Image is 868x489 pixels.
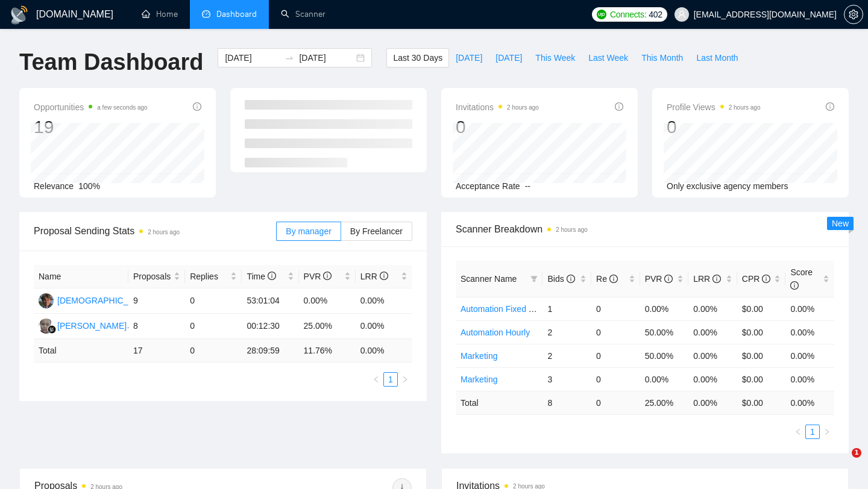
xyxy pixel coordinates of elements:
span: LRR [360,272,388,281]
td: 0.00% [688,297,737,320]
td: 0 [591,320,640,344]
td: 0.00% [356,288,412,314]
td: 0.00% [688,367,737,391]
button: left [791,425,805,439]
td: 0.00% [640,367,689,391]
td: $0.00 [737,367,786,391]
a: 1 [806,425,819,438]
td: 8 [128,314,185,339]
button: Last Month [690,48,744,67]
td: 0.00 % [785,391,834,414]
span: Opportunities [34,100,148,114]
img: CT [39,293,54,308]
td: 0.00% [299,288,356,314]
span: filter [528,270,540,288]
iframe: Intercom live chat [827,448,856,477]
li: Previous Page [369,372,383,387]
span: info-circle [762,275,770,283]
span: Time [247,272,275,281]
a: Automation Hourly [461,328,530,337]
td: 2 [542,320,591,344]
span: Last Week [588,51,628,64]
span: PVR [645,274,673,284]
div: [DEMOGRAPHIC_DATA][PERSON_NAME] [57,294,221,307]
span: PVR [304,272,332,281]
img: gigradar-bm.png [48,325,56,334]
span: Proposals [133,270,171,283]
a: searchScanner [281,9,325,19]
button: Last 30 Days [386,48,449,67]
li: Next Page [820,425,834,439]
td: 0.00% [785,367,834,391]
span: [DATE] [456,51,482,64]
td: $0.00 [737,344,786,367]
span: info-circle [268,272,276,280]
td: 0.00 % [688,391,737,414]
span: Score [790,267,813,290]
td: $0.00 [737,320,786,344]
span: filter [530,275,538,282]
button: Last Week [582,48,635,67]
span: info-circle [664,275,673,283]
span: Re [596,274,618,284]
span: New [832,219,849,228]
td: 25.00% [299,314,356,339]
td: 0 [591,391,640,414]
td: 0.00% [785,320,834,344]
td: $ 0.00 [737,391,786,414]
a: 1 [384,373,397,386]
td: 0 [185,339,242,363]
span: info-circle [380,272,388,280]
th: Replies [185,265,242,288]
button: left [369,372,383,387]
a: Marketing [461,351,497,361]
div: [PERSON_NAME] [57,319,127,332]
img: upwork-logo.png [597,10,606,19]
td: 0.00% [640,297,689,320]
span: left [794,428,802,435]
time: 2 hours ago [148,229,180,235]
span: Dashboard [216,9,257,19]
td: 0 [185,288,242,314]
span: info-circle [193,102,201,111]
span: Acceptance Rate [456,181,520,191]
button: setting [844,5,863,24]
td: 0 [591,297,640,320]
span: right [401,376,409,383]
img: HY [39,319,54,334]
span: By manager [286,226,331,236]
li: 1 [805,425,820,439]
span: info-circle [615,102,623,111]
td: 0.00% [785,297,834,320]
span: Bids [547,274,574,284]
time: 2 hours ago [507,104,539,111]
a: setting [844,10,863,19]
span: dashboard [202,10,210,18]
td: 0 [185,314,242,339]
span: Replies [190,270,228,283]
a: homeHome [142,9,178,19]
span: 1 [852,448,861,458]
td: Total [34,339,128,363]
span: This Week [535,51,575,64]
span: Connects: [610,8,646,21]
img: logo [10,5,29,25]
td: 0.00 % [356,339,412,363]
time: 2 hours ago [729,104,761,111]
span: Proposal Sending Stats [34,223,276,238]
span: Scanner Name [461,274,517,284]
span: -- [525,181,530,191]
td: 0.00% [356,314,412,339]
span: Scanner Breakdown [456,222,834,237]
span: Invitations [456,100,539,114]
span: CPR [742,274,770,284]
td: 2 [542,344,591,367]
li: Previous Page [791,425,805,439]
td: 9 [128,288,185,314]
h1: Team Dashboard [19,48,203,76]
time: a few seconds ago [97,104,147,111]
td: 3 [542,367,591,391]
th: Name [34,265,128,288]
span: info-circle [826,102,834,111]
td: 17 [128,339,185,363]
